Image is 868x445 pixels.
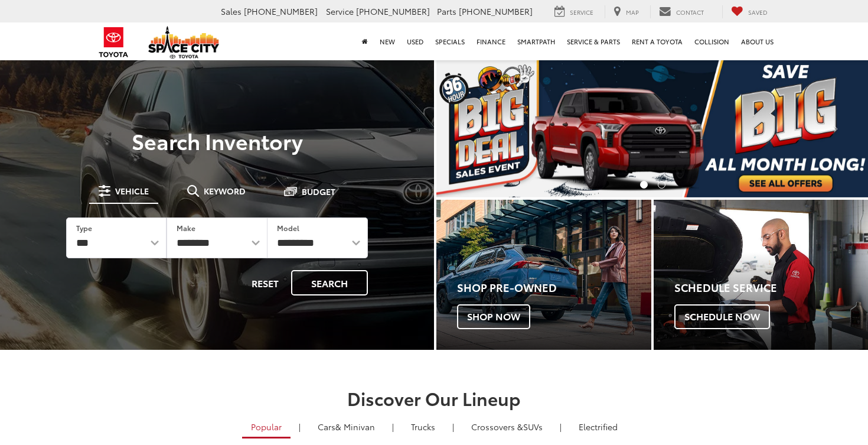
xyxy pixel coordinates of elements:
li: Go to slide number 2. [658,181,665,189]
a: Contact [650,5,713,18]
label: Model [277,223,299,233]
a: Shop Pre-Owned Shop Now [436,200,651,350]
span: Keyword [204,187,246,195]
section: Carousel section with vehicle pictures - may contain disclaimers. [436,59,868,197]
span: Saved [748,8,768,17]
a: Collision [688,22,735,60]
span: Map [626,8,639,17]
span: Budget [302,187,335,196]
button: Search [291,270,368,295]
h3: Search Inventory [50,129,384,152]
li: | [296,421,304,433]
img: Big Deal Sales Event [436,59,868,197]
span: Service [326,5,354,17]
a: Specials [429,22,471,60]
label: Make [177,223,195,233]
li: | [449,421,457,433]
button: Click to view next picture. [803,83,868,174]
img: Toyota [92,23,136,61]
a: New [374,22,401,60]
span: [PHONE_NUMBER] [244,5,318,17]
a: Cars [309,417,384,437]
a: Home [356,22,374,60]
a: My Saved Vehicles [722,5,776,18]
a: About Us [735,22,779,60]
a: Used [401,22,429,60]
div: Toyota [436,200,651,350]
li: | [557,421,564,433]
h4: Shop Pre-Owned [457,282,651,294]
span: Vehicle [115,187,149,195]
img: Space City Toyota [148,26,219,59]
span: Parts [437,5,456,17]
span: Service [570,8,593,17]
div: carousel slide number 1 of 2 [436,59,868,197]
span: Sales [221,5,242,17]
a: Service & Parts [561,22,626,60]
li: Go to slide number 1. [640,181,648,189]
span: Shop Now [457,304,530,329]
span: Contact [676,8,704,17]
a: Electrified [570,417,626,437]
a: Trucks [402,417,444,437]
span: Crossovers & [471,421,523,433]
h2: Discover Our Lineup [18,388,850,408]
button: Reset [242,270,289,295]
label: Type [76,223,92,233]
button: Click to view previous picture. [436,83,501,174]
a: Finance [471,22,511,60]
a: Popular [242,417,291,438]
a: SUVs [462,417,552,437]
a: Rent a Toyota [626,22,688,60]
span: & Minivan [335,421,375,433]
span: [PHONE_NUMBER] [356,5,430,17]
span: [PHONE_NUMBER] [459,5,533,17]
a: SmartPath [511,22,561,60]
span: Schedule Now [674,304,770,329]
a: Service [546,5,602,18]
li: | [389,421,397,433]
a: Map [605,5,648,18]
